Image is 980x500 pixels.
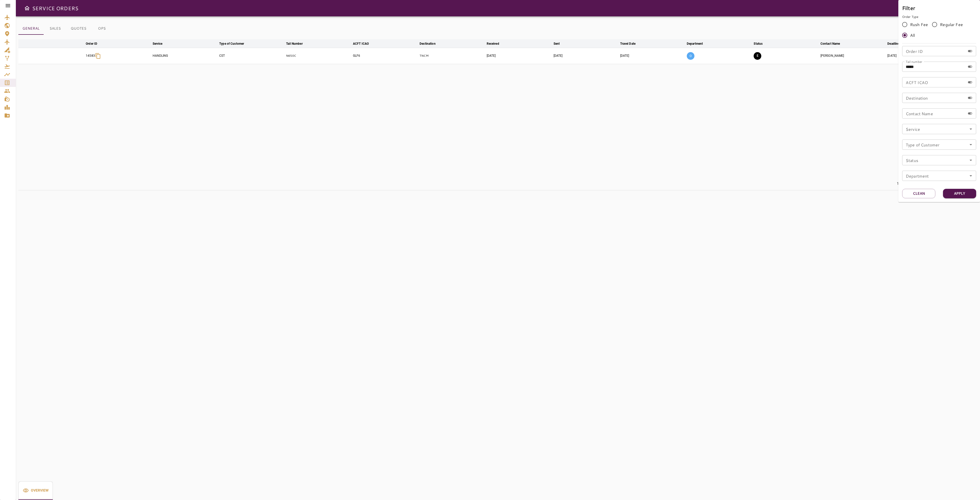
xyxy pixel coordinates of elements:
button: Open [967,125,974,133]
h6: Filter [902,4,976,12]
div: rushFeeOrder [902,19,976,41]
button: Clean [902,189,935,198]
button: Apply [943,189,976,198]
button: Open [967,141,974,148]
button: Open [967,172,974,179]
span: All [910,32,915,38]
span: Rush Fee [910,21,928,28]
label: Tail number [906,59,922,64]
span: Regular Fee [940,21,963,28]
p: Order Type [902,15,976,19]
button: Open [967,157,974,164]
